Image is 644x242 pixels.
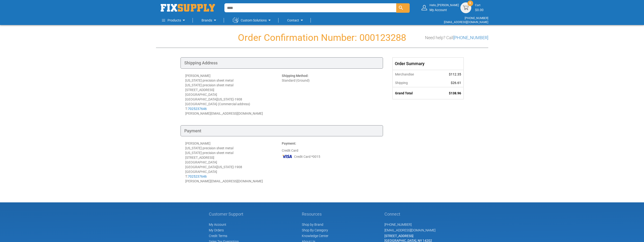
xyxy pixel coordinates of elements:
a: Contact [287,16,305,25]
div: My Account [429,3,459,12]
th: Merchandise [393,70,434,79]
h3: Need help? Call [425,35,488,40]
a: store logo [161,4,215,12]
a: [PHONE_NUMBER] [453,35,488,40]
img: Fix Industrial Supply [161,4,215,12]
a: Custom Solutions [233,16,272,25]
a: Shop by Brand [302,223,323,226]
a: Knowledge Center [302,234,328,238]
a: [EMAIL_ADDRESS][DOMAIN_NAME] [384,228,435,232]
a: 7025237646 [188,175,207,178]
span: 0 [469,1,471,5]
h5: Customer Support [209,212,246,217]
h5: Resources [302,212,328,217]
div: [PERSON_NAME] [US_STATE] precision sheet metal [US_STATE] precision sheet metal [STREET_ADDRESS] ... [185,141,282,184]
strong: Payment: [282,142,296,145]
div: Payment [181,125,383,137]
strong: Shipping Method: [282,74,308,78]
a: Shop By Category [302,228,328,232]
div: Order Summary [393,58,463,70]
span: $0.00 [475,8,484,12]
th: Shipping [393,79,434,87]
span: $112.35 [449,72,461,76]
div: Standard (Ground) [282,73,378,116]
a: Brands [202,16,218,25]
small: Hello, [PERSON_NAME] [429,3,459,7]
a: [EMAIL_ADDRESS][DOMAIN_NAME] [444,21,488,24]
span: $138.96 [449,91,461,95]
span: Credit Terms [209,234,227,238]
a: [PHONE_NUMBER] [384,223,412,226]
span: My Account [209,223,226,226]
div: Shipping Address [181,57,383,69]
a: 7025237646 [188,107,207,111]
span: Credit Card *0015 [294,154,320,159]
a: Products [162,16,187,25]
small: Cart [475,3,484,7]
img: VI [282,153,293,160]
h1: Order Confirmation Number: 000123288 [156,33,488,43]
div: Credit Card [282,141,378,184]
a: [PHONE_NUMBER] [465,17,488,20]
h5: Connect [384,212,435,217]
strong: Grand Total [395,91,413,95]
div: [PERSON_NAME] [US_STATE] precision sheet metal [US_STATE] precision sheet metal [STREET_ADDRESS] ... [185,73,282,116]
span: $26.61 [451,81,461,85]
span: My Orders [209,228,224,232]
